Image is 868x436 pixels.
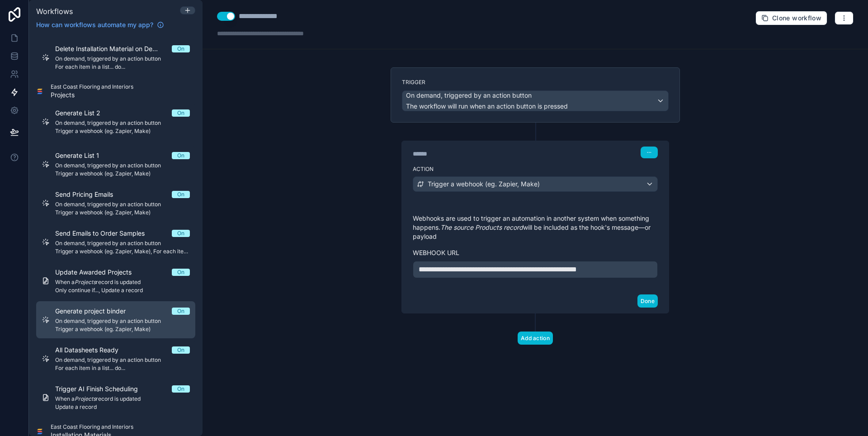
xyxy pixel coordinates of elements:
[36,7,73,16] span: Workflows
[413,248,658,257] label: Webhook url
[440,223,523,231] em: The source Products record
[755,11,827,25] button: Clone workflow
[637,294,658,308] button: Done
[402,90,669,111] button: On demand, triggered by an action buttonThe workflow will run when an action button is pressed
[413,214,658,241] p: Webhooks are used to trigger an automation in another system when something happens. will be incl...
[428,180,540,189] span: Trigger a webhook (eg. Zapier, Make)
[36,20,153,29] span: How can workflows automate my app?
[413,166,658,173] label: Action
[413,176,658,192] button: Trigger a webhook (eg. Zapier, Make)
[772,14,821,22] span: Clone workflow
[402,79,669,86] label: Trigger
[406,102,568,110] span: The workflow will run when an action button is pressed
[33,20,168,29] a: How can workflows automate my app?
[518,332,553,345] button: Add action
[406,91,532,100] span: On demand, triggered by an action button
